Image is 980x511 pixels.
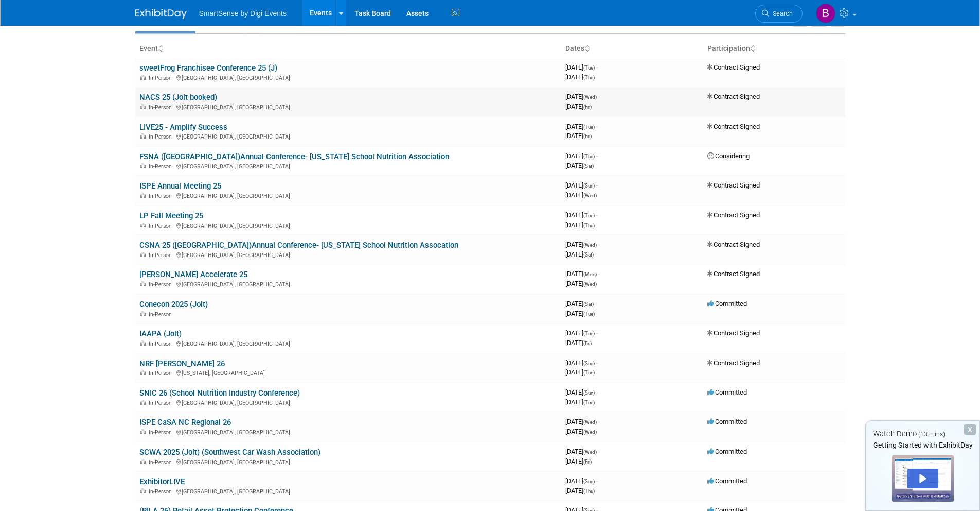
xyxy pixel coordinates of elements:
[565,103,592,110] span: [DATE]
[565,191,597,199] span: [DATE]
[135,9,187,19] img: ExhibitDay
[565,339,592,347] span: [DATE]
[707,477,747,485] span: Committed
[139,191,557,199] div: [GEOGRAPHIC_DATA], [GEOGRAPHIC_DATA]
[583,429,597,435] span: (Wed)
[140,488,146,493] img: In-Person Event
[584,44,590,53] a: Sort by Start Date
[149,104,175,111] span: In-Person
[583,331,595,336] span: (Tue)
[583,75,595,80] span: (Thu)
[565,448,600,455] span: [DATE]
[707,448,747,455] span: Committed
[583,488,595,494] span: (Thu)
[140,281,146,286] img: In-Person Event
[565,477,598,485] span: [DATE]
[139,487,557,495] div: [GEOGRAPHIC_DATA], [GEOGRAPHIC_DATA]
[565,388,598,396] span: [DATE]
[596,211,598,219] span: -
[707,123,760,130] span: Contract Signed
[565,221,595,229] span: [DATE]
[596,359,598,367] span: -
[565,300,597,308] span: [DATE]
[139,300,208,309] a: Conecon 2025 (Jolt)
[707,241,760,248] span: Contract Signed
[816,4,835,23] img: Brooke Howes
[707,329,760,337] span: Contract Signed
[707,211,760,219] span: Contract Signed
[139,398,557,406] div: [GEOGRAPHIC_DATA], [GEOGRAPHIC_DATA]
[199,9,287,18] span: SmartSense by Digi Events
[583,459,592,465] span: (Fri)
[583,242,597,248] span: (Wed)
[565,152,598,160] span: [DATE]
[707,181,760,189] span: Contract Signed
[595,300,597,308] span: -
[140,459,146,464] img: In-Person Event
[964,424,976,435] div: Dismiss
[769,10,793,18] span: Search
[583,65,595,71] span: (Tue)
[583,213,595,218] span: (Tue)
[149,223,175,229] span: In-Person
[149,488,175,495] span: In-Person
[139,93,217,102] a: NACS 25 (Jolt booked)
[583,94,597,100] span: (Wed)
[139,339,557,347] div: [GEOGRAPHIC_DATA], [GEOGRAPHIC_DATA]
[565,162,594,169] span: [DATE]
[139,250,557,259] div: [GEOGRAPHIC_DATA], [GEOGRAPHIC_DATA]
[139,103,557,111] div: [GEOGRAPHIC_DATA], [GEOGRAPHIC_DATA]
[565,398,595,406] span: [DATE]
[139,132,557,140] div: [GEOGRAPHIC_DATA], [GEOGRAPHIC_DATA]
[135,40,561,58] th: Event
[140,311,146,316] img: In-Person Event
[583,104,592,110] span: (Fri)
[139,418,231,427] a: ISPE CaSA NC Regional 26
[565,368,595,376] span: [DATE]
[140,252,146,257] img: In-Person Event
[139,211,203,220] a: LP Fall Meeting 25
[583,271,597,277] span: (Mon)
[866,429,979,439] div: Watch Demo
[750,44,755,53] a: Sort by Participation Type
[583,252,594,258] span: (Sat)
[583,390,595,396] span: (Sun)
[140,429,146,434] img: In-Person Event
[583,400,595,405] span: (Tue)
[140,104,146,109] img: In-Person Event
[139,428,557,436] div: [GEOGRAPHIC_DATA], [GEOGRAPHIC_DATA]
[596,388,598,396] span: -
[139,270,247,279] a: [PERSON_NAME] Accelerate 25
[561,40,703,58] th: Dates
[149,370,175,377] span: In-Person
[707,388,747,396] span: Committed
[907,469,938,488] div: Play
[139,63,277,73] a: sweetFrog Franchisee Conference 25 (J)
[140,400,146,405] img: In-Person Event
[703,40,845,58] th: Participation
[596,181,598,189] span: -
[707,152,750,160] span: Considering
[598,418,600,425] span: -
[139,368,557,377] div: [US_STATE], [GEOGRAPHIC_DATA]
[139,457,557,466] div: [GEOGRAPHIC_DATA], [GEOGRAPHIC_DATA]
[139,388,300,398] a: SNIC 26 (School Nutrition Industry Conference)
[583,133,592,139] span: (Fri)
[139,162,557,170] div: [GEOGRAPHIC_DATA], [GEOGRAPHIC_DATA]
[565,181,598,189] span: [DATE]
[583,479,595,484] span: (Sun)
[139,221,557,229] div: [GEOGRAPHIC_DATA], [GEOGRAPHIC_DATA]
[583,419,597,425] span: (Wed)
[583,449,597,455] span: (Wed)
[149,193,175,199] span: In-Person
[707,418,747,425] span: Committed
[140,75,146,80] img: In-Person Event
[598,93,600,100] span: -
[139,329,182,338] a: IAAPA (Jolt)
[707,300,747,308] span: Committed
[565,329,598,337] span: [DATE]
[707,359,760,367] span: Contract Signed
[139,152,449,161] a: FSNA ([GEOGRAPHIC_DATA])Annual Conference- [US_STATE] School Nutrition Association
[565,250,594,258] span: [DATE]
[140,133,146,139] img: In-Person Event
